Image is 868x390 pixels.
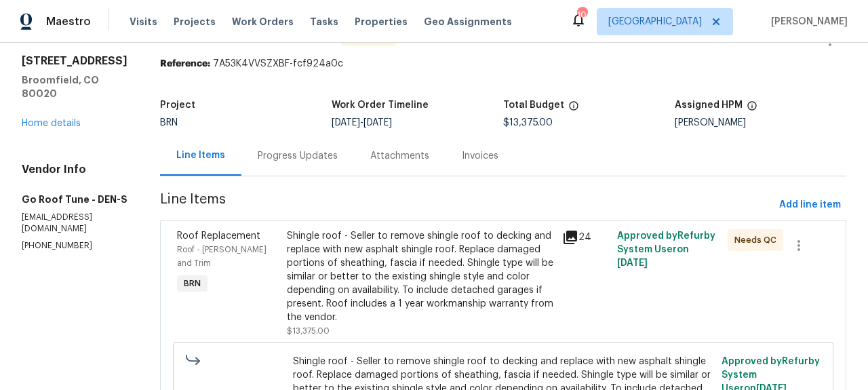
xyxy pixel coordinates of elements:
[22,240,127,252] p: [PHONE_NUMBER]
[779,197,841,214] span: Add line item
[332,118,360,128] span: [DATE]
[46,15,91,28] span: Maestro
[675,118,846,128] div: [PERSON_NAME]
[160,118,178,128] span: BRN
[424,15,512,28] span: Geo Assignments
[160,57,846,71] div: 7A53K4VVSZXBF-fcf924a0c
[130,15,157,28] span: Visits
[568,100,579,118] span: The total cost of line items that have been proposed by Opendoor. This sum includes line items th...
[22,73,127,100] h5: Broomfield, CO 80020
[22,54,127,68] h2: [STREET_ADDRESS]
[232,15,294,28] span: Work Orders
[160,193,774,218] span: Line Items
[577,8,587,22] div: 104
[22,163,127,176] h4: Vendor Info
[177,231,260,241] span: Roof Replacement
[503,100,564,110] h5: Total Budget
[310,17,338,26] span: Tasks
[747,100,757,118] span: The hpm assigned to this work order.
[287,229,554,324] div: Shingle roof - Seller to remove shingle roof to decking and replace with new asphalt shingle roof...
[22,119,81,128] a: Home details
[675,100,743,110] h5: Assigned HPM
[22,212,127,235] p: [EMAIL_ADDRESS][DOMAIN_NAME]
[462,149,498,163] div: Invoices
[774,193,846,218] button: Add line item
[617,231,715,268] span: Approved by Refurby System User on
[562,229,609,246] div: 24
[160,100,195,110] h5: Project
[160,59,210,69] b: Reference:
[22,193,127,206] h5: Go Roof Tune - DEN-S
[176,149,225,162] div: Line Items
[287,327,330,335] span: $13,375.00
[617,258,648,268] span: [DATE]
[608,15,702,28] span: [GEOGRAPHIC_DATA]
[370,149,429,163] div: Attachments
[766,15,848,28] span: [PERSON_NAME]
[734,233,782,247] span: Needs QC
[355,15,408,28] span: Properties
[332,100,429,110] h5: Work Order Timeline
[363,118,392,128] span: [DATE]
[332,118,392,128] span: -
[178,277,206,290] span: BRN
[258,149,338,163] div: Progress Updates
[503,118,553,128] span: $13,375.00
[177,246,267,267] span: Roof - [PERSON_NAME] and Trim
[174,15,216,28] span: Projects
